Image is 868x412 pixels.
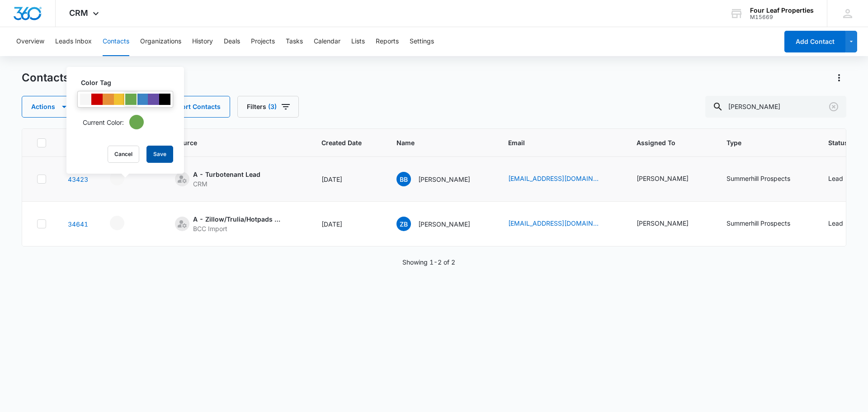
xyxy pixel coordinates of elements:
[193,179,260,189] div: CRM
[148,94,159,105] div: #674ea7
[376,27,399,56] button: Reports
[237,96,299,118] button: Filters
[103,27,129,56] button: Contacts
[22,71,69,85] h1: Contacts
[784,31,845,52] button: Add Contact
[175,214,300,233] div: Source - [object Object] - Select to Edit Field
[91,94,103,105] div: #CC0000
[396,138,473,147] span: Name
[16,27,44,56] button: Overview
[321,175,375,184] div: [DATE]
[750,14,814,20] div: account id
[192,27,213,56] button: History
[146,146,173,163] button: Save
[396,172,486,186] div: Name - Brent Barker - Select to Edit Field
[726,174,790,183] div: Summerhill Prospects
[828,218,859,229] div: Status - Lead - Select to Edit Field
[726,218,807,229] div: Type - Summerhill Prospects - Select to Edit Field
[418,219,470,229] p: [PERSON_NAME]
[321,219,375,229] div: [DATE]
[159,94,170,105] div: #000000
[193,170,260,179] div: A - Turbotenant Lead
[828,174,843,183] div: Lead
[137,94,148,105] div: #3d85c6
[193,214,283,224] div: A - Zillow/Trulia/Hotpads Rent Connect
[508,138,602,147] span: Email
[726,138,793,147] span: Type
[828,138,848,147] span: Status
[69,8,88,18] span: CRM
[68,220,88,228] a: Navigate to contact details page for Zachary Barker
[110,171,141,185] div: - - Select to Edit Field
[108,146,139,163] button: Cancel
[828,174,859,185] div: Status - Lead - Select to Edit Field
[508,174,615,185] div: Email - mmbbarket@gmail.com - Select to Edit Field
[193,224,283,233] div: BCC Import
[396,217,411,231] span: ZB
[396,172,411,186] span: BB
[508,174,599,183] a: [EMAIL_ADDRESS][DOMAIN_NAME]
[80,94,91,105] div: #F6F6F6
[637,174,689,183] div: [PERSON_NAME]
[637,218,689,228] div: [PERSON_NAME]
[726,174,807,185] div: Type - Summerhill Prospects - Select to Edit Field
[314,27,340,56] button: Calendar
[286,27,303,56] button: Tasks
[828,218,843,228] div: Lead
[351,27,365,56] button: Lists
[726,218,790,228] div: Summerhill Prospects
[81,78,177,87] label: Color Tag
[410,27,434,56] button: Settings
[418,175,470,184] p: [PERSON_NAME]
[402,257,455,267] p: Showing 1-2 of 2
[832,71,846,85] button: Actions
[637,138,692,147] span: Assigned To
[637,174,705,185] div: Assigned To - Kelly Mursch - Select to Edit Field
[55,27,92,56] button: Leads Inbox
[83,118,124,127] p: Current Color:
[224,27,240,56] button: Deals
[508,218,599,228] a: [EMAIL_ADDRESS][DOMAIN_NAME]
[148,96,230,118] button: Import Contacts
[251,27,275,56] button: Projects
[321,138,362,147] span: Created Date
[103,94,114,105] div: #e69138
[175,170,277,189] div: Source - [object Object] - Select to Edit Field
[175,138,287,147] span: Source
[110,216,141,230] div: - - Select to Edit Field
[125,94,137,105] div: #6aa84f
[22,96,77,118] button: Actions
[114,94,125,105] div: #f1c232
[750,7,814,14] div: account name
[826,99,841,114] button: Clear
[396,217,486,231] div: Name - Zachary Barker - Select to Edit Field
[705,96,846,118] input: Search Contacts
[637,218,705,229] div: Assigned To - Kelly Mursch - Select to Edit Field
[140,27,181,56] button: Organizations
[68,175,88,183] a: Navigate to contact details page for Brent Barker
[508,218,615,229] div: Email - zbarker9623@gmail.com - Select to Edit Field
[268,104,277,110] span: (3)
